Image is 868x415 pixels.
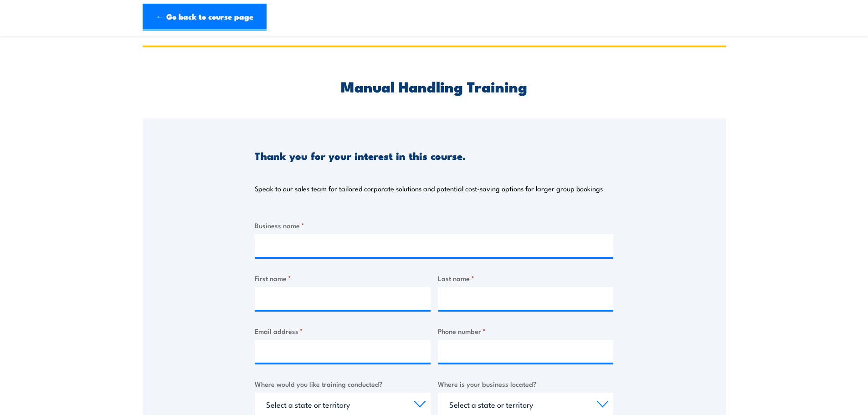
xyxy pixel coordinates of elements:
h3: Thank you for your interest in this course. [255,150,466,161]
label: Last name [438,273,614,283]
label: Phone number [438,326,614,336]
label: Where would you like training conducted? [255,379,431,389]
a: ← Go back to course page [143,4,267,31]
label: Where is your business located? [438,379,614,389]
label: Business name [255,220,613,231]
p: Speak to our sales team for tailored corporate solutions and potential cost-saving options for la... [255,184,603,193]
label: First name [255,273,431,283]
label: Email address [255,326,431,336]
h2: Manual Handling Training [255,80,613,92]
